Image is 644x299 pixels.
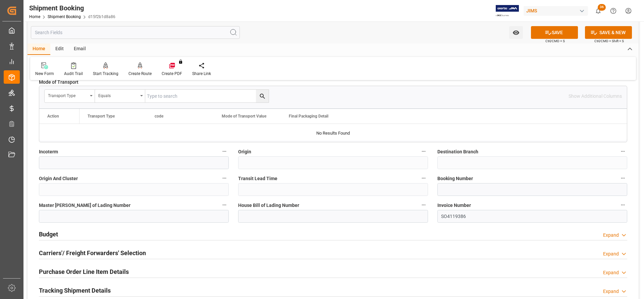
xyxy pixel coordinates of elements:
span: Mode of Transport Value [222,114,266,119]
button: open menu [45,90,95,102]
button: open menu [95,90,145,102]
div: Audit Trail [64,71,83,77]
div: Action [47,114,59,119]
span: Origin And Cluster [39,175,78,182]
span: House Bill of Lading Number [238,202,299,209]
button: Master [PERSON_NAME] of Lading Number [220,201,229,209]
div: Share Link [192,71,211,77]
button: SAVE [531,26,578,39]
button: Help Center [606,3,621,18]
span: Invoice Number [437,202,471,209]
div: Email [69,44,91,55]
button: Incoterm [220,147,229,156]
button: search button [256,90,269,102]
div: Expand [603,232,619,239]
div: Expand [603,269,619,276]
div: New Form [35,71,54,77]
button: Booking Number [619,174,627,182]
h2: Purchase Order Line Item Details [39,267,129,276]
span: Ctrl/CMD + S [545,39,565,44]
div: Create Route [128,71,152,77]
button: Transit Lead Time [419,174,428,182]
h2: Budget [39,230,58,239]
span: Origin [238,148,251,155]
span: 36 [598,4,606,11]
div: Edit [50,44,69,55]
span: Transit Lead Time [238,175,277,182]
div: Start Tracking [93,71,118,77]
button: Invoice Number [619,201,627,209]
span: Transport Type [88,114,115,119]
h2: Carriers'/ Freight Forwarders' Selection [39,248,146,257]
button: House Bill of Lading Number [419,201,428,209]
img: Exertis%20JAM%20-%20Email%20Logo.jpg_1722504956.jpg [496,5,519,17]
a: Shipment Booking [48,14,81,19]
button: show 36 new notifications [591,3,606,18]
div: JIMS [524,6,588,16]
button: SAVE & NEW [585,26,632,39]
div: Shipment Booking [29,3,115,13]
div: Transport Type [48,91,88,99]
div: Home [28,44,50,55]
input: Search Fields [31,26,240,39]
a: Home [29,14,40,19]
button: Origin And Cluster [220,174,229,182]
span: Destination Branch [437,148,478,155]
button: Destination Branch [619,147,627,156]
span: Incoterm [39,148,58,155]
span: code [155,114,163,119]
span: Booking Number [437,175,473,182]
button: JIMS [524,4,591,17]
button: open menu [509,26,523,39]
span: Ctrl/CMD + Shift + S [594,39,624,44]
button: Origin [419,147,428,156]
span: Final Packaging Detail [289,114,328,119]
h2: Tracking Shipment Details [39,286,111,295]
span: Master [PERSON_NAME] of Lading Number [39,202,130,209]
input: Type to search [145,90,269,102]
div: Expand [603,250,619,257]
span: Mode of Transport [39,79,78,86]
div: Equals [98,91,138,99]
div: Expand [603,288,619,295]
